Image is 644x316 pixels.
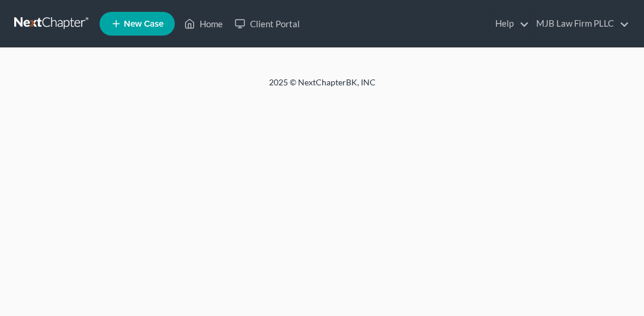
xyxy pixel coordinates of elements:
a: Client Portal [229,13,306,34]
div: 2025 © NextChapterBK, INC [38,76,607,98]
a: MJB Law Firm PLLC [530,13,629,34]
a: Help [489,13,529,34]
new-legal-case-button: New Case [100,12,175,36]
a: Home [178,13,229,34]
